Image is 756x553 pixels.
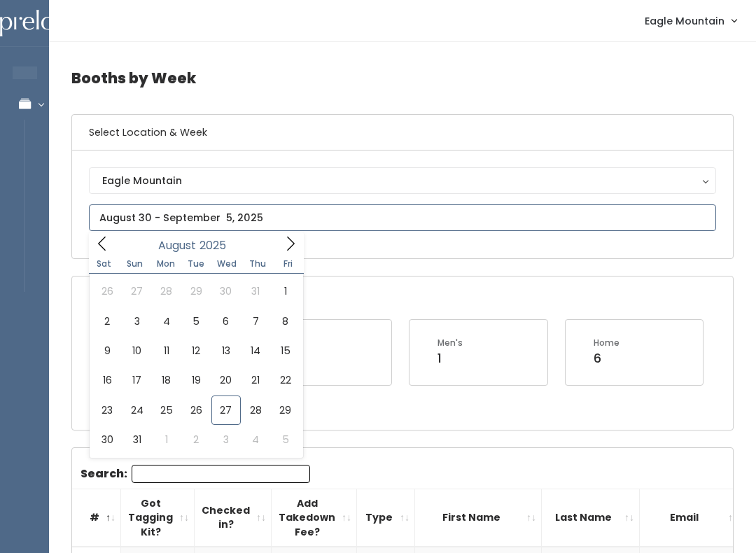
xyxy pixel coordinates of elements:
span: Wed [211,260,242,268]
span: Sat [89,260,120,268]
span: July 30, 2025 [211,276,241,306]
span: August 18, 2025 [152,365,181,395]
span: August 26, 2025 [181,395,211,425]
th: First Name: activate to sort column ascending [415,489,542,547]
span: August 1, 2025 [270,276,300,306]
input: Search: [132,465,310,483]
div: Eagle Mountain [102,173,703,188]
span: August 15, 2025 [270,336,300,365]
span: August [158,240,196,251]
span: August 12, 2025 [181,336,211,365]
span: July 29, 2025 [181,276,211,306]
span: Thu [242,260,273,268]
h4: Booths by Week [71,59,734,97]
span: August 28, 2025 [241,395,270,425]
th: Type: activate to sort column ascending [357,489,415,547]
span: September 2, 2025 [181,425,211,454]
th: Last Name: activate to sort column ascending [542,489,640,547]
span: September 1, 2025 [152,425,181,454]
span: August 25, 2025 [152,395,181,425]
span: August 9, 2025 [92,336,122,365]
span: August 24, 2025 [122,395,151,425]
div: Home [594,337,619,349]
span: September 5, 2025 [270,425,300,454]
span: Eagle Mountain [645,13,724,29]
th: #: activate to sort column descending [72,489,121,547]
span: August 20, 2025 [211,365,241,395]
span: August 8, 2025 [270,307,300,336]
span: August 5, 2025 [181,307,211,336]
a: Eagle Mountain [631,6,750,36]
span: September 4, 2025 [241,425,270,454]
div: Men's [437,337,463,349]
span: August 13, 2025 [211,336,241,365]
span: August 7, 2025 [241,307,270,336]
span: September 3, 2025 [211,425,241,454]
span: August 11, 2025 [152,336,181,365]
span: Sun [120,260,150,268]
span: August 2, 2025 [92,307,122,336]
th: Checked in?: activate to sort column ascending [195,489,272,547]
span: August 10, 2025 [122,336,151,365]
th: Got Tagging Kit?: activate to sort column ascending [121,489,195,547]
span: August 3, 2025 [122,307,151,336]
span: July 31, 2025 [241,276,270,306]
span: Fri [273,260,304,268]
th: Add Takedown Fee?: activate to sort column ascending [272,489,357,547]
span: July 27, 2025 [122,276,151,306]
input: Year [196,237,238,254]
span: July 28, 2025 [152,276,181,306]
th: Email: activate to sort column ascending [640,489,743,547]
span: August 17, 2025 [122,365,151,395]
span: July 26, 2025 [92,276,122,306]
span: August 14, 2025 [241,336,270,365]
span: Mon [150,260,181,268]
span: Tue [181,260,211,268]
span: August 22, 2025 [270,365,300,395]
h6: Select Location & Week [72,115,733,150]
span: August 6, 2025 [211,307,241,336]
input: August 30 - September 5, 2025 [89,204,716,231]
span: August 27, 2025 [211,395,241,425]
span: August 29, 2025 [270,395,300,425]
div: 1 [437,349,463,367]
span: August 23, 2025 [92,395,122,425]
button: Eagle Mountain [89,167,716,194]
span: August 31, 2025 [122,425,151,454]
span: August 19, 2025 [181,365,211,395]
span: August 4, 2025 [152,307,181,336]
label: Search: [80,465,310,483]
span: August 16, 2025 [92,365,122,395]
div: 6 [594,349,619,367]
span: August 30, 2025 [92,425,122,454]
span: August 21, 2025 [241,365,270,395]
